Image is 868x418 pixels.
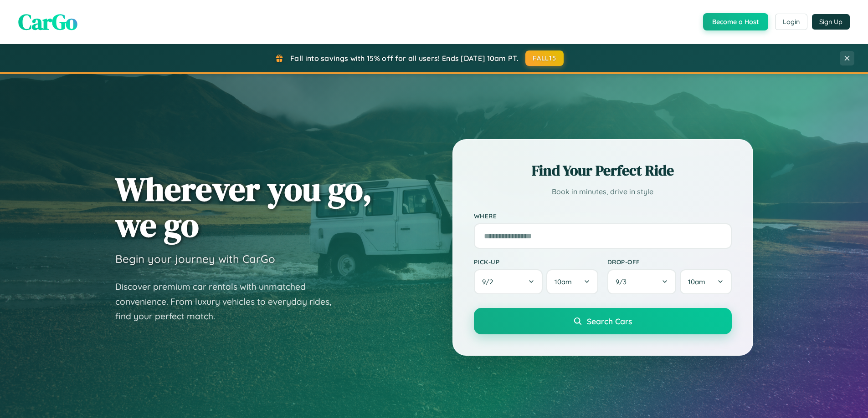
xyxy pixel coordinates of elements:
[555,277,572,286] span: 10am
[474,308,732,334] button: Search Cars
[812,14,850,30] button: Sign Up
[115,171,372,243] h1: Wherever you go, we go
[474,185,732,198] p: Book in minutes, drive in style
[680,269,731,294] button: 10am
[115,252,275,266] h3: Begin your journey with CarGo
[546,269,598,294] button: 10am
[290,54,519,63] span: Fall into savings with 15% off for all users! Ends [DATE] 10am PT.
[482,277,498,286] span: 9 / 2
[616,277,631,286] span: 9 / 3
[115,279,343,324] p: Discover premium car rentals with unmatched convenience. From luxury vehicles to everyday rides, ...
[474,212,732,220] label: Where
[775,14,807,30] button: Login
[688,277,705,286] span: 10am
[703,13,768,30] button: Become a Host
[474,258,598,266] label: Pick-up
[474,161,732,181] h2: Find Your Perfect Ride
[18,7,77,37] span: CarGo
[587,316,632,326] span: Search Cars
[525,50,564,66] button: FALL15
[607,269,677,294] button: 9/3
[607,258,732,266] label: Drop-off
[474,269,543,294] button: 9/2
